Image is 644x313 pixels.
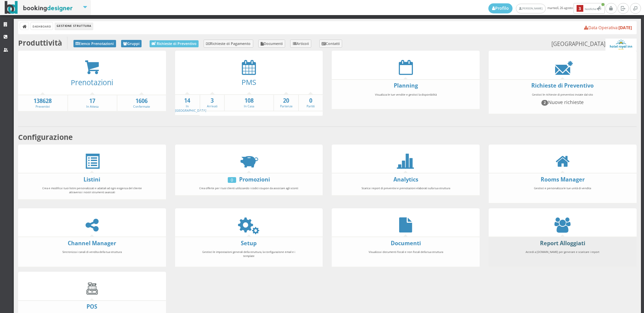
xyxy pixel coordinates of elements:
a: POS [87,303,97,310]
a: Profilo [488,3,513,13]
a: Analytics [393,176,418,183]
div: Crea e modifica i tuoi listini personalizzati e adattali ad ogni esigenza del cliente attraverso ... [38,183,146,197]
a: 108In Casa [225,97,273,109]
img: BookingDesigner.com [5,1,73,14]
div: Accedi a [DOMAIN_NAME] per generare e scaricare i report [508,247,617,265]
span: martedì, 26 agosto [488,3,605,14]
div: Visualizza le tue vendite e gestisci la disponibilità [352,90,460,107]
img: ea773b7e7d3611ed9c9d0608f5526cb6.png [605,39,636,51]
strong: 14 [175,97,200,105]
a: Contatti [319,40,342,48]
div: Crea offerte per i tuoi clienti utilizzando i codici coupon da associare agli sconti [195,183,303,193]
a: 20Partenze [274,97,298,109]
a: 1606Confermate [117,97,166,109]
a: Listini [84,176,100,183]
a: Elenco Prenotazioni [73,40,116,47]
a: Richieste di Preventivo [531,82,594,89]
b: [DATE] [619,25,632,31]
strong: 0 [299,97,323,105]
strong: 17 [68,97,117,105]
strong: 1606 [117,97,166,105]
b: Configurazione [18,132,73,142]
a: 3Arrivati [200,97,224,109]
a: Dashboard [31,22,53,30]
a: Channel Manager [68,240,116,247]
strong: 108 [225,97,273,105]
button: 3Notifiche [574,3,605,14]
a: Documenti [258,40,285,48]
li: Gestione Struttura [55,22,93,30]
a: Prenotazioni [71,77,113,87]
div: Sincronizza i canali di vendita della tua struttura [38,247,146,265]
a: Richieste di Pagamento [204,40,253,48]
div: 0 [228,177,236,183]
a: PMS [241,77,256,87]
div: Scarica i report di preventivi e prenotazioni elaborati sulla tua struttura [352,183,460,193]
a: 17In Attesa [68,97,117,109]
a: Richieste di Preventivo [150,40,199,47]
strong: 20 [274,97,298,105]
small: [GEOGRAPHIC_DATA] [551,39,636,51]
div: Gestisci e personalizza le tue unità di vendita [508,183,617,201]
a: Promozioni [239,176,270,183]
b: Produttività [18,38,62,48]
img: cash-register.gif [85,281,100,296]
a: Setup [241,240,257,247]
a: 14In [GEOGRAPHIC_DATA] [175,97,206,113]
a: Rooms Manager [541,176,585,183]
a: Documenti [391,240,421,247]
a: 0Partiti [299,97,323,109]
strong: 3 [200,97,224,105]
a: Report Alloggiati [540,240,585,247]
div: Gestisci le impostazioni generali della struttura, la configurazione email e i template [195,247,303,265]
strong: 138628 [18,97,67,105]
a: [PERSON_NAME] [516,4,546,13]
b: 3 [577,5,583,12]
a: Articoli [290,40,311,48]
div: Visualizza i documenti fiscali e non fiscali della tua struttura [352,247,460,265]
div: Gestisci le richieste di preventivo inviate dal sito [508,90,617,112]
a: Gruppi [121,40,142,47]
a: 138628Preventivi [18,97,67,109]
h4: Nuove richieste [511,99,614,105]
a: Planning [394,82,418,89]
span: 2 [541,100,548,105]
a: Data Operativa:[DATE] [584,25,632,31]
